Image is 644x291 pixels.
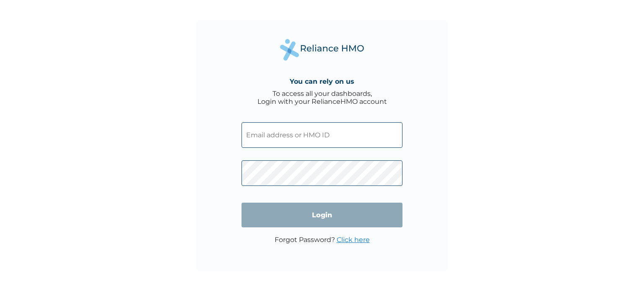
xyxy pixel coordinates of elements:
a: Click here [337,236,370,244]
div: To access all your dashboards, Login with your RelianceHMO account [257,90,387,106]
img: Reliance Health's Logo [280,39,364,60]
p: Forgot Password? [275,236,370,244]
input: Email address or HMO ID [241,122,402,148]
h4: You can rely on us [290,77,354,85]
input: Login [241,203,402,227]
